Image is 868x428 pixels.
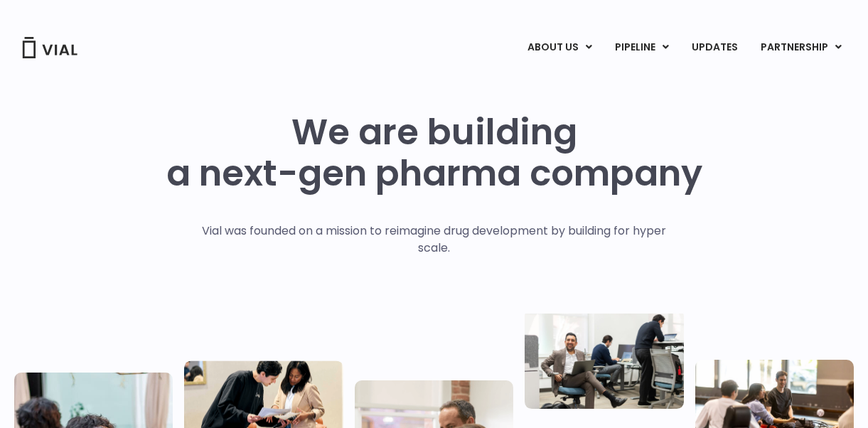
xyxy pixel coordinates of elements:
img: Vial Logo [21,37,78,58]
h1: We are building a next-gen pharma company [166,112,702,194]
a: ABOUT USMenu Toggle [516,36,603,60]
a: UPDATES [680,36,749,60]
img: Three people working in an office [525,309,683,409]
a: PARTNERSHIPMenu Toggle [749,36,853,60]
a: PIPELINEMenu Toggle [604,36,680,60]
p: Vial was founded on a mission to reimagine drug development by building for hyper scale. [187,223,681,257]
